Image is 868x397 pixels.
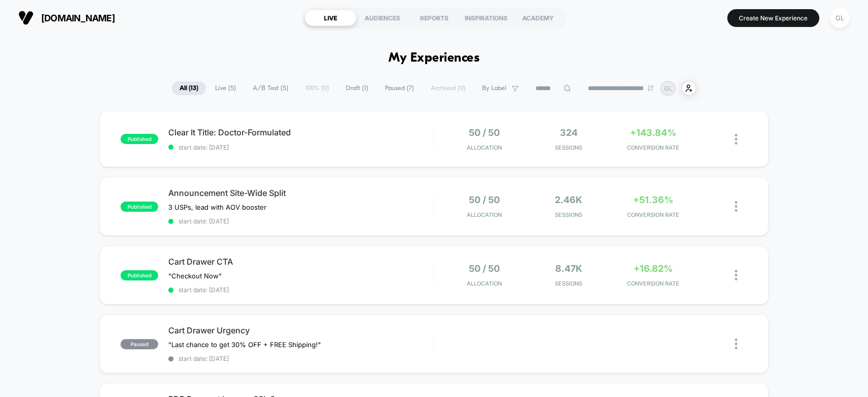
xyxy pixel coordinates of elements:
span: Announcement Site-Wide Split [168,188,433,198]
span: published [121,202,158,212]
img: close [735,270,737,280]
span: Cart Drawer CTA [168,257,433,267]
span: published [121,134,158,144]
span: [DOMAIN_NAME] [41,13,115,23]
div: REPORTS [408,10,460,26]
p: GL [664,84,672,92]
button: [DOMAIN_NAME] [15,10,118,26]
div: ACADEMY [512,10,564,26]
span: CONVERSION RATE [613,211,693,218]
h1: My Experiences [388,51,480,66]
img: close [735,201,737,212]
span: Draft ( 1 ) [338,81,376,95]
span: +143.84% [630,127,676,138]
img: close [735,338,737,349]
span: Clear It Title: Doctor-Formulated [168,127,433,137]
div: AUDIENCES [356,10,408,26]
span: start date: [DATE] [168,286,433,294]
span: CONVERSION RATE [613,280,693,287]
img: Visually logo [18,10,34,25]
span: +16.82% [634,263,673,274]
span: Live ( 5 ) [207,81,244,95]
span: Sessions [529,211,608,218]
span: published [121,270,158,280]
span: Sessions [529,280,608,287]
img: close [735,134,737,145]
span: Cart Drawer Urgency [168,325,433,335]
span: 8.47k [555,263,582,274]
span: "Checkout Now" [168,272,222,280]
div: LIVE [305,10,356,26]
span: 50 / 50 [469,263,500,274]
span: A/B Test ( 5 ) [245,81,296,95]
div: GL [830,8,850,28]
span: 50 / 50 [469,127,500,138]
span: 3 USPs, lead with AOV booster [168,203,266,211]
span: Allocation [467,144,502,151]
span: start date: [DATE] [168,355,433,362]
span: Paused ( 7 ) [377,81,422,95]
div: INSPIRATIONS [460,10,512,26]
span: 324 [560,127,578,138]
span: CONVERSION RATE [613,144,693,151]
span: +51.36% [633,194,673,205]
span: Allocation [467,211,502,218]
span: start date: [DATE] [168,144,433,151]
span: Sessions [529,144,608,151]
span: 2.46k [555,194,582,205]
span: start date: [DATE] [168,217,433,225]
img: end [647,85,653,91]
span: paused [121,339,158,349]
button: GL [827,8,853,29]
span: By Label [482,84,506,92]
span: 50 / 50 [469,194,500,205]
span: All ( 13 ) [172,81,206,95]
button: Create New Experience [727,9,819,27]
span: "Last chance to get 30% OFF + FREE Shipping!" [168,341,321,349]
span: Allocation [467,280,502,287]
